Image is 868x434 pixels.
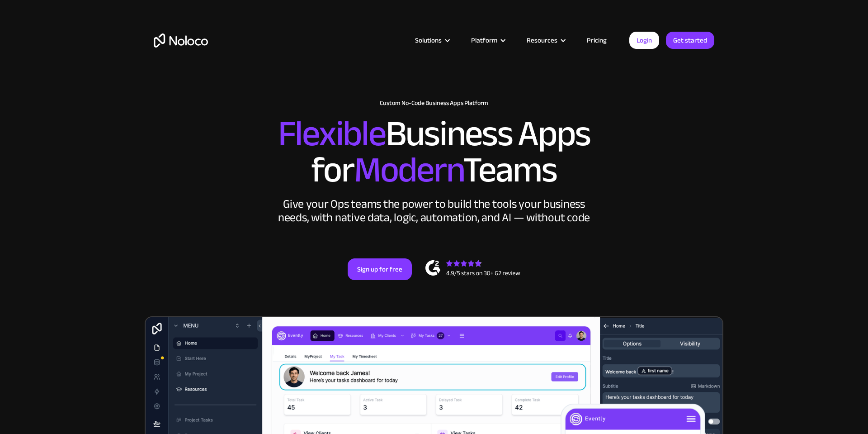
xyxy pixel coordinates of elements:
[527,34,557,46] div: Resources
[278,100,386,167] span: Flexible
[404,34,460,46] div: Solutions
[348,258,412,280] a: Sign up for free
[415,34,442,46] div: Solutions
[354,136,463,204] span: Modern
[460,34,515,46] div: Platform
[154,100,714,107] h1: Custom No-Code Business Apps Platform
[576,34,618,46] a: Pricing
[515,34,576,46] div: Resources
[666,32,714,49] a: Get started
[471,34,497,46] div: Platform
[154,33,208,48] a: home
[629,32,659,49] a: Login
[154,116,714,188] h2: Business Apps for Teams
[276,197,592,224] div: Give your Ops teams the power to build the tools your business needs, with native data, logic, au...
